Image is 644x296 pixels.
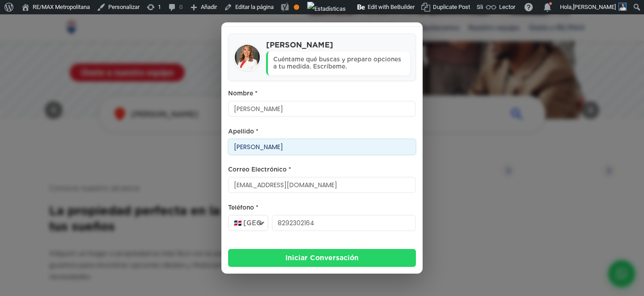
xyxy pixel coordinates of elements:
[272,215,416,231] input: 123-456-7890
[228,202,416,213] label: Teléfono *
[307,2,346,16] img: Visitas de 48 horas. Haz clic para ver más estadísticas del sitio.
[477,4,519,10] span: Slider Revolution
[228,249,416,267] button: Iniciar Conversación
[228,88,416,99] label: Nombre *
[573,4,616,10] span: [PERSON_NAME]
[266,39,410,51] h4: [PERSON_NAME]
[294,4,299,10] div: Aceptable
[235,45,260,70] img: Franklin Marte
[266,51,410,76] p: Cuéntame qué buscas y preparo opciones a tu medida. Escríbeme.
[228,126,416,137] label: Apellido *
[228,164,416,175] label: Correo Electrónico *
